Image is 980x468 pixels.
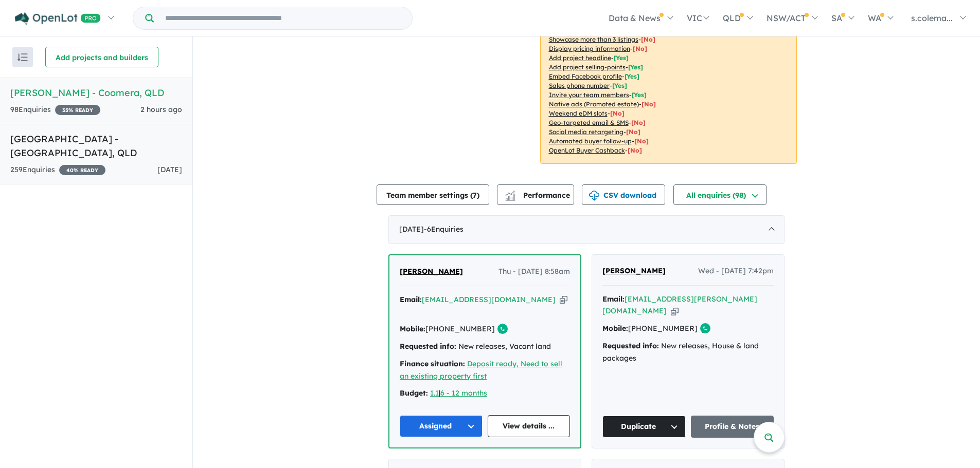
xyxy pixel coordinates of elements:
[549,45,630,52] u: Display pricing information
[602,324,628,333] strong: Mobile:
[549,137,632,145] u: Automated buyer follow-up
[602,294,625,304] strong: Email:
[430,388,439,398] a: 1.1
[17,53,28,61] img: sort.svg
[473,191,477,200] span: 7
[549,63,626,71] u: Add project selling-points
[549,109,608,117] u: Weekend eDM slots
[400,359,465,368] strong: Finance situation:
[10,104,100,116] div: 98 Enquir ies
[549,100,639,108] u: Native ads (Promoted estate)
[505,194,515,200] img: bar-chart.svg
[589,191,599,201] img: download icon
[698,265,774,277] span: Wed - [DATE] 7:42pm
[55,105,100,115] span: 35 % READY
[10,164,105,176] div: 259 Enquir ies
[400,324,425,333] strong: Mobile:
[400,341,570,353] div: New releases, Vacant land
[400,267,463,276] span: [PERSON_NAME]
[498,266,570,278] span: Thu - [DATE] 8:58am
[641,35,655,43] span: [ No ]
[625,72,639,80] span: [ Yes ]
[140,105,182,114] span: 2 hours ago
[507,191,570,200] span: Performance
[497,184,574,205] button: Performance
[602,341,659,350] strong: Requested info:
[440,388,487,398] a: 6 - 12 months
[488,415,571,437] a: View details ...
[156,7,410,29] input: Try estate name, suburb, builder or developer
[400,266,463,278] a: [PERSON_NAME]
[610,109,625,117] span: [No]
[400,387,570,400] div: |
[15,12,101,25] img: Openlot PRO Logo White
[549,91,629,99] u: Invite your team members
[602,416,686,438] button: Duplicate
[400,359,562,381] a: Deposit ready, Need to sell an existing property first
[582,184,665,205] button: CSV download
[691,416,774,438] a: Profile & Notes
[602,294,757,316] a: [EMAIL_ADDRESS][PERSON_NAME][DOMAIN_NAME]
[626,128,640,136] span: [No]
[673,184,767,205] button: All enquiries (98)
[634,137,649,145] span: [No]
[388,215,785,244] div: [DATE]
[549,54,611,62] u: Add project headline
[549,146,625,154] u: OpenLot Buyer Cashback
[425,324,495,333] a: [PHONE_NUMBER]
[400,415,483,437] button: Assigned
[642,100,656,108] span: [No]
[377,184,489,205] button: Team member settings (7)
[633,45,647,52] span: [ No ]
[549,72,622,80] u: Embed Facebook profile
[628,63,643,71] span: [ Yes ]
[560,294,567,305] button: Copy
[424,224,464,234] span: - 6 Enquir ies
[505,191,514,196] img: line-chart.svg
[549,119,629,126] u: Geo-targeted email & SMS
[602,340,774,365] div: New releases, House & land packages
[614,54,629,62] span: [ Yes ]
[549,128,623,136] u: Social media retargeting
[59,165,105,175] span: 40 % READY
[10,86,182,100] h5: [PERSON_NAME] - Coomera , QLD
[45,47,158,67] button: Add projects and builders
[10,132,182,160] h5: [GEOGRAPHIC_DATA] - [GEOGRAPHIC_DATA] , QLD
[400,388,428,398] strong: Budget:
[400,342,456,351] strong: Requested info:
[400,295,422,304] strong: Email:
[628,146,642,154] span: [No]
[671,306,679,316] button: Copy
[549,82,610,89] u: Sales phone number
[628,324,698,333] a: [PHONE_NUMBER]
[422,295,556,304] a: [EMAIL_ADDRESS][DOMAIN_NAME]
[631,119,646,126] span: [No]
[612,82,627,89] span: [ Yes ]
[549,35,638,43] u: Showcase more than 3 listings
[632,91,647,99] span: [ Yes ]
[602,265,666,277] a: [PERSON_NAME]
[911,13,953,23] span: s.colema...
[602,266,666,275] span: [PERSON_NAME]
[157,165,182,174] span: [DATE]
